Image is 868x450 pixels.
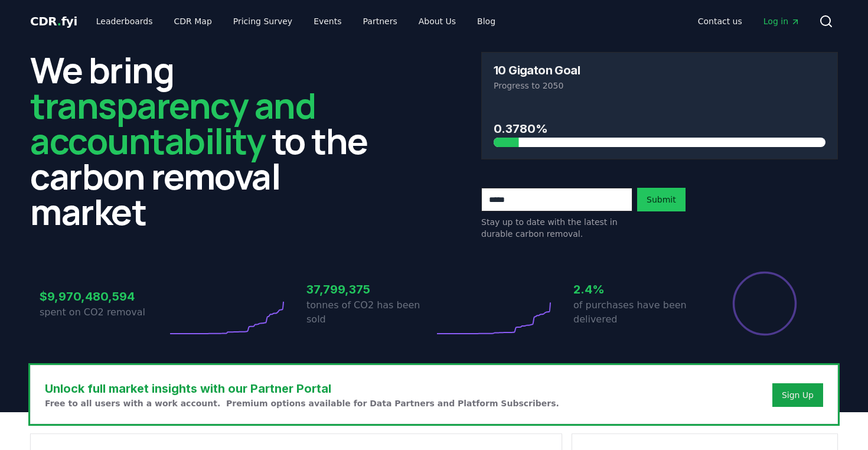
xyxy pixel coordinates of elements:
[468,11,505,32] a: Blog
[30,81,315,165] span: transparency and accountability
[45,380,559,397] h3: Unlock full market insights with our Partner Portal
[782,389,814,401] a: Sign Up
[224,11,302,32] a: Pricing Survey
[637,188,686,211] button: Submit
[481,216,632,240] p: Stay up to date with the latest in durable carbon removal.
[732,270,798,337] div: Percentage of sales delivered
[688,11,752,32] a: Contact us
[354,11,407,32] a: Partners
[573,281,701,298] h3: 2.4%
[494,120,825,138] h3: 0.3780%
[754,11,810,32] a: Log in
[87,11,505,32] nav: Main
[30,52,387,229] h2: We bring to the carbon removal market
[40,305,167,319] p: spent on CO2 removal
[494,80,825,92] p: Progress to 2050
[409,11,465,32] a: About Us
[763,15,800,27] span: Log in
[40,288,167,305] h3: $9,970,480,594
[30,13,77,30] a: CDR.fyi
[573,298,701,327] p: of purchases have been delivered
[304,11,351,32] a: Events
[306,281,434,298] h3: 37,799,375
[87,11,162,32] a: Leaderboards
[57,14,61,28] span: .
[688,11,810,32] nav: Main
[165,11,221,32] a: CDR Map
[494,64,580,76] h3: 10 Gigaton Goal
[45,397,559,409] p: Free to all users with a work account. Premium options available for Data Partners and Platform S...
[306,298,434,327] p: tonnes of CO2 has been sold
[30,14,77,28] span: CDR fyi
[772,383,823,407] button: Sign Up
